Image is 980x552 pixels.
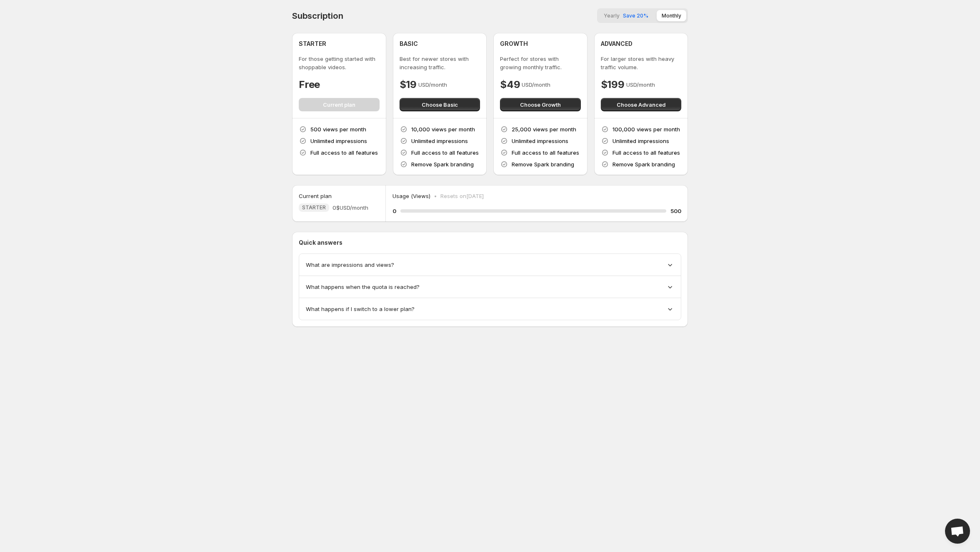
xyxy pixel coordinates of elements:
[522,80,550,89] p: USD/month
[601,55,682,71] p: For larger stores with heavy traffic volume.
[617,100,665,109] span: Choose Advanced
[657,10,686,21] button: Monthly
[604,13,620,19] span: Yearly
[418,80,447,89] p: USD/month
[500,78,520,91] h4: $49
[310,148,378,157] p: Full access to all features
[306,261,394,269] span: What are impressions and views?
[601,78,625,91] h4: $199
[512,125,576,133] p: 25,000 views per month
[612,137,669,145] p: Unlimited impressions
[392,207,396,215] h5: 0
[411,137,468,145] p: Unlimited impressions
[411,125,475,133] p: 10,000 views per month
[299,55,380,71] p: For those getting started with shoppable videos.
[623,13,648,19] span: Save 20%
[306,283,420,291] span: What happens when the quota is reached?
[299,40,326,48] h4: STARTER
[299,192,332,200] h5: Current plan
[310,125,366,133] p: 500 views per month
[500,55,581,71] p: Perfect for stores with growing monthly traffic.
[512,137,568,145] p: Unlimited impressions
[512,148,579,157] p: Full access to all features
[945,519,970,544] a: Open chat
[292,11,343,21] h4: Subscription
[670,207,681,215] h5: 500
[612,125,680,133] p: 100,000 views per month
[400,40,418,48] h4: BASIC
[440,192,484,200] p: Resets on [DATE]
[332,203,368,212] span: 0$ USD/month
[310,137,367,145] p: Unlimited impressions
[599,10,653,21] button: YearlySave 20%
[500,40,528,48] h4: GROWTH
[601,40,632,48] h4: ADVANCED
[306,305,415,313] span: What happens if I switch to a lower plan?
[400,98,480,111] button: Choose Basic
[500,98,581,111] button: Choose Growth
[302,204,326,211] span: STARTER
[400,55,480,71] p: Best for newer stores with increasing traffic.
[512,160,574,168] p: Remove Spark branding
[411,160,474,168] p: Remove Spark branding
[626,80,655,89] p: USD/month
[520,100,561,109] span: Choose Growth
[299,78,320,91] h4: Free
[392,192,430,200] p: Usage (Views)
[601,98,682,111] button: Choose Advanced
[612,160,675,168] p: Remove Spark branding
[411,148,479,157] p: Full access to all features
[400,78,417,91] h4: $19
[434,192,437,200] p: •
[422,100,458,109] span: Choose Basic
[612,148,680,157] p: Full access to all features
[299,238,681,247] p: Quick answers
